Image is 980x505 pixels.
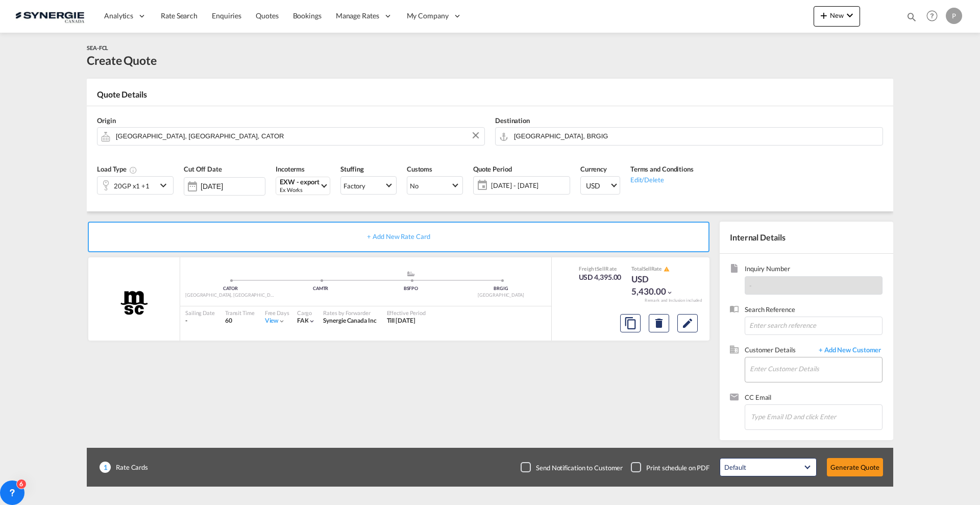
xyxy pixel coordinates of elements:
[724,463,746,471] div: Default
[677,314,698,332] button: Edit
[818,11,856,19] span: New
[456,285,546,292] div: BRGIG
[225,317,255,325] div: 60
[8,451,43,490] iframe: Chat
[88,222,709,252] div: + Add New Rate Card
[308,318,315,325] md-icon: icon-chevron-down
[579,272,622,282] div: USD 4,395.00
[212,11,241,20] span: Enquiries
[630,165,694,173] span: Terms and Conditions
[456,292,546,299] div: [GEOGRAPHIC_DATA]
[495,127,883,146] md-input-container: Rio de Janeiro, BRGIG
[185,285,276,292] div: CATOR
[407,165,432,173] span: Customs
[405,271,417,276] md-icon: assets/icons/custom/ship-fill.svg
[97,165,137,173] span: Load Type
[280,186,320,194] div: Ex Works
[114,179,150,193] div: 20GP x1 40HC x1
[323,317,376,325] div: Synergie Canada Inc
[745,264,883,276] span: Inquiry Number
[265,317,286,325] div: Viewicon-chevron-down
[157,179,173,191] md-icon: icon-chevron-down
[387,317,415,325] div: Till 14 Sep 2025
[946,8,962,24] div: P
[97,176,174,195] div: 20GP x1 40HC x1icon-chevron-down
[185,292,276,299] div: [GEOGRAPHIC_DATA], [GEOGRAPHIC_DATA]
[923,7,946,26] div: Help
[720,222,893,253] div: Internal Details
[185,309,215,317] div: Sailing Date
[495,116,530,125] span: Destination
[631,265,682,273] div: Total Rate
[201,182,265,190] input: Select
[97,127,485,146] md-input-container: Toronto, ON, CATOR
[111,463,148,472] span: Rate Cards
[514,127,877,145] input: Search by Door/Port
[586,181,609,191] span: USD
[474,179,486,191] md-icon: icon-calendar
[336,11,379,21] span: Manage Rates
[387,309,426,317] div: Effective Period
[185,317,215,325] div: -
[276,177,330,195] md-select: Select Incoterms: EXW - export Ex Works
[624,317,636,329] md-icon: assets/icons/custom/copyQuote.svg
[87,89,893,105] div: Quote Details
[15,5,84,28] img: 1f56c880d42311ef80fc7dca854c8e59.png
[367,232,430,241] span: + Add New Rate Card
[663,266,670,273] button: icon-alert
[745,393,883,404] span: CC Email
[664,266,670,272] md-icon: icon-alert
[256,11,278,20] span: Quotes
[844,9,856,21] md-icon: icon-chevron-down
[297,317,309,324] span: FAK
[366,285,456,292] div: BSFPO
[344,182,365,190] div: Factory
[280,178,320,186] div: EXW - export
[407,11,449,21] span: My Company
[276,285,366,292] div: CAMTR
[620,314,641,332] button: Copy
[631,462,709,472] md-checkbox: Checkbox No Ink
[87,44,108,51] span: SEA-FCL
[745,305,883,317] span: Search Reference
[580,165,607,173] span: Currency
[97,116,115,125] span: Origin
[818,9,830,21] md-icon: icon-plus 400-fg
[468,128,483,143] button: Clear Input
[580,176,620,195] md-select: Select Currency: $ USDUnited States Dollar
[631,273,682,298] div: USD 5,430.00
[129,166,137,174] md-icon: icon-information-outline
[407,176,463,195] md-select: Select Customs: No
[473,165,512,173] span: Quote Period
[745,317,883,335] input: Enter search reference
[100,462,111,473] span: 1
[104,11,133,21] span: Analytics
[340,165,364,173] span: Stuffing
[745,345,814,357] span: Customer Details
[827,458,883,476] button: Generate Quote
[814,6,860,27] button: icon-plus 400-fgNewicon-chevron-down
[410,182,419,190] div: No
[643,266,651,272] span: Sell
[750,357,882,380] input: Enter Customer Details
[666,289,673,296] md-icon: icon-chevron-down
[488,178,570,193] span: [DATE] - [DATE]
[116,127,479,145] input: Search by Door/Port
[491,181,567,190] span: [DATE] - [DATE]
[387,317,415,324] span: Till [DATE]
[340,176,397,195] md-select: Select Stuffing: Factory
[646,463,709,472] div: Print schedule on PDF
[637,298,709,303] div: Remark and Inclusion included
[323,309,376,317] div: Rates by Forwarder
[184,165,222,173] span: Cut Off Date
[630,174,694,184] div: Edit/Delete
[923,7,941,25] span: Help
[161,11,198,20] span: Rate Search
[814,345,883,357] span: + Add New Customer
[297,309,316,317] div: Cargo
[87,52,157,68] div: Create Quote
[597,266,605,272] span: Sell
[276,165,305,173] span: Incoterms
[906,11,917,27] div: icon-magnify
